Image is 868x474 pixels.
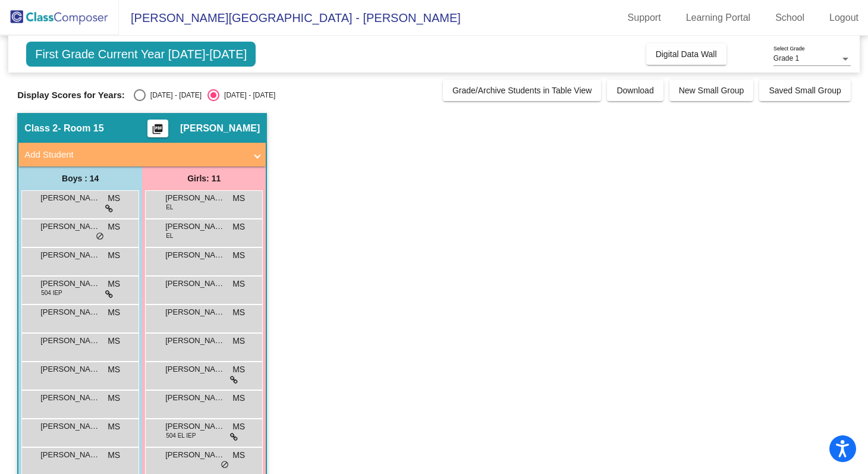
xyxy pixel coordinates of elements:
[180,123,260,134] span: [PERSON_NAME]
[165,335,225,347] span: [PERSON_NAME]
[165,392,225,404] span: [PERSON_NAME]
[58,123,103,134] span: - Room 15
[166,431,196,440] span: 504 EL IEP
[18,167,142,190] div: Boys : 14
[669,80,754,101] button: New Small Group
[40,335,100,347] span: [PERSON_NAME]
[24,123,58,134] span: Class 2
[40,278,100,290] span: [PERSON_NAME]
[24,148,246,162] mat-panel-title: Add Student
[166,203,173,212] span: EL
[165,449,225,461] span: [PERSON_NAME]
[232,363,245,376] span: MS
[452,86,592,95] span: Grade/Archive Students in Table View
[232,449,245,462] span: MS
[108,449,120,462] span: MS
[18,143,266,167] mat-expansion-panel-header: Add Student
[40,221,100,233] span: [PERSON_NAME] [PERSON_NAME]
[232,420,245,433] span: MS
[166,231,173,240] span: EL
[40,420,100,432] span: [PERSON_NAME]
[646,43,727,65] button: Digital Data Wall
[40,306,100,318] span: [PERSON_NAME]
[232,249,245,262] span: MS
[773,54,799,62] span: Grade 1
[165,306,225,318] span: [PERSON_NAME]
[108,221,120,233] span: MS
[119,8,461,27] span: [PERSON_NAME][GEOGRAPHIC_DATA] - [PERSON_NAME]
[165,363,225,375] span: [PERSON_NAME]
[232,392,245,404] span: MS
[617,86,653,95] span: Download
[769,86,841,95] span: Saved Small Group
[820,8,868,27] a: Logout
[165,249,225,261] span: [PERSON_NAME]
[96,232,104,241] span: do_not_disturb_alt
[607,80,663,101] button: Download
[40,192,100,204] span: [PERSON_NAME]
[108,249,120,262] span: MS
[108,306,120,319] span: MS
[142,167,266,190] div: Girls: 11
[108,392,120,404] span: MS
[108,335,120,347] span: MS
[165,420,225,432] span: [PERSON_NAME]
[759,80,850,101] button: Saved Small Group
[108,420,120,433] span: MS
[656,49,717,59] span: Digital Data Wall
[165,192,225,204] span: [PERSON_NAME]
[443,80,602,101] button: Grade/Archive Students in Table View
[134,89,275,101] mat-radio-group: Select an option
[40,392,100,404] span: [PERSON_NAME]
[41,288,62,297] span: 504 IEP
[40,449,100,461] span: [PERSON_NAME]
[221,460,229,470] span: do_not_disturb_alt
[679,86,744,95] span: New Small Group
[108,278,120,290] span: MS
[17,90,125,101] span: Display Scores for Years:
[26,42,256,67] span: First Grade Current Year [DATE]-[DATE]
[219,90,275,101] div: [DATE] - [DATE]
[40,249,100,261] span: [PERSON_NAME]
[232,221,245,233] span: MS
[165,278,225,290] span: [PERSON_NAME]
[147,120,168,137] button: Print Students Details
[766,8,814,27] a: School
[40,363,100,375] span: [PERSON_NAME]
[232,278,245,290] span: MS
[165,221,225,233] span: [PERSON_NAME]
[150,123,165,140] mat-icon: picture_as_pdf
[232,192,245,205] span: MS
[618,8,671,27] a: Support
[108,192,120,205] span: MS
[232,335,245,347] span: MS
[232,306,245,319] span: MS
[146,90,202,101] div: [DATE] - [DATE]
[677,8,760,27] a: Learning Portal
[108,363,120,376] span: MS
